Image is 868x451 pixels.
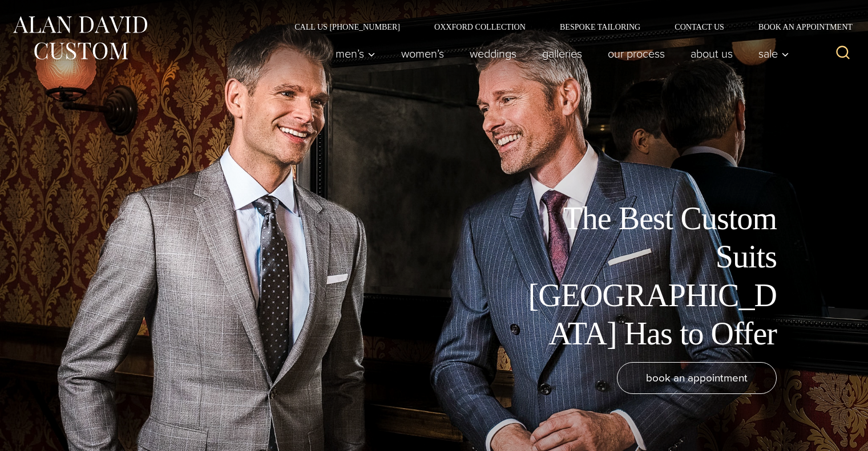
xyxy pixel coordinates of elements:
nav: Secondary Navigation [277,23,857,31]
span: Men’s [336,48,376,59]
a: Book an Appointment [741,23,857,31]
a: weddings [457,42,530,65]
nav: Primary Navigation [323,42,796,65]
a: Women’s [389,42,457,65]
a: Call Us [PHONE_NUMBER] [277,23,417,31]
a: About Us [678,42,746,65]
a: Galleries [530,42,595,65]
button: View Search Form [829,40,857,67]
a: Our Process [595,42,678,65]
a: Bespoke Tailoring [543,23,657,31]
span: Sale [758,48,789,59]
img: Alan David Custom [11,13,148,63]
span: book an appointment [646,369,748,386]
a: Oxxford Collection [417,23,543,31]
a: book an appointment [617,362,777,394]
a: Contact Us [657,23,741,31]
h1: The Best Custom Suits [GEOGRAPHIC_DATA] Has to Offer [520,200,777,353]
